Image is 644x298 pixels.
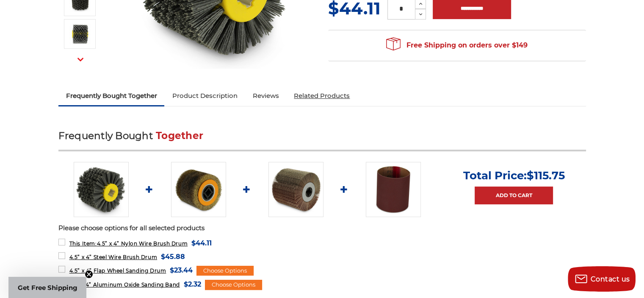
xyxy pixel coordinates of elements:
a: Related Products [286,86,357,105]
img: abrasive impregnated nylon brush [69,23,91,45]
span: 3.5” x 4” Aluminum Oxide Sanding Band [69,281,180,288]
span: Free Shipping on orders over $149 [386,37,528,54]
p: Please choose options for all selected products [58,223,586,233]
div: Get Free ShippingClose teaser [8,277,86,298]
span: $45.88 [161,251,185,262]
img: 4.5 inch x 4 inch Abrasive nylon brush [74,162,129,217]
span: Together [156,130,203,142]
span: 4.5” x 4” Nylon Wire Brush Drum [69,240,188,247]
a: Product Description [164,86,245,105]
span: $23.44 [170,265,193,276]
span: $44.11 [191,237,212,249]
span: Frequently Bought [58,130,153,142]
span: Get Free Shipping [18,284,77,292]
p: Total Price: [463,169,565,182]
button: Contact us [568,266,636,292]
a: Reviews [245,86,286,105]
span: $2.32 [184,279,201,290]
span: 4.5” x 4” Flap Wheel Sanding Drum [69,267,166,274]
div: Choose Options [196,266,254,276]
span: Contact us [591,275,630,283]
button: Next [70,50,91,68]
div: Choose Options [205,280,262,290]
span: 4.5” x 4” Steel Wire Brush Drum [69,254,157,260]
a: Add to Cart [475,187,553,204]
a: Frequently Bought Together [58,86,165,105]
strong: This Item: [69,240,97,247]
span: $115.75 [527,169,565,182]
button: Close teaser [85,270,93,279]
